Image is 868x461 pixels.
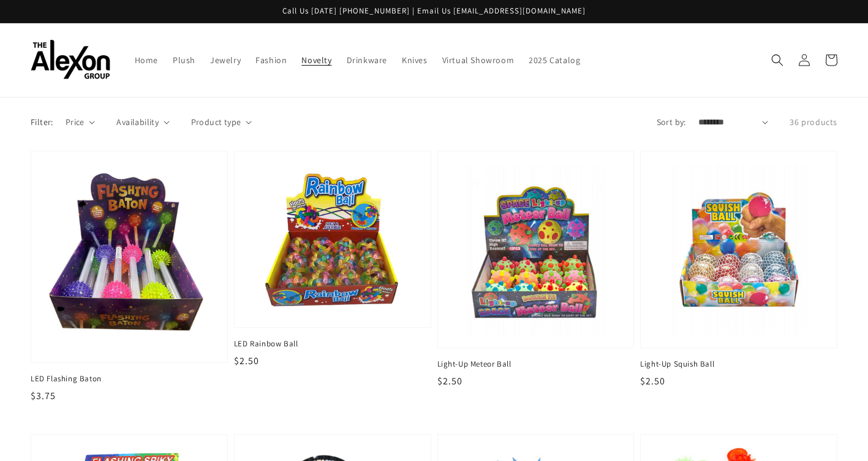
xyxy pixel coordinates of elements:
[203,47,248,73] a: Jewelry
[31,40,110,80] img: The Alexon Group
[31,373,228,384] span: LED Flashing Baton
[31,151,228,403] a: LED Flashing Baton LED Flashing Baton $3.75
[31,116,53,129] p: Filter:
[191,116,252,129] summary: Product type
[248,47,294,73] a: Fashion
[640,151,837,389] a: Light-Up Squish Ball Light-Up Squish Ball $2.50
[394,47,435,73] a: Knives
[653,164,825,335] img: Light-Up Squish Ball
[116,116,169,129] summary: Availability
[165,47,203,73] a: Plush
[234,338,431,349] span: LED Rainbow Ball
[116,116,159,129] span: Availability
[234,151,431,368] a: LED Rainbow Ball LED Rainbow Ball $2.50
[31,389,56,402] span: $3.75
[66,116,85,129] span: Price
[135,55,158,66] span: Home
[127,47,165,73] a: Home
[764,47,791,74] summary: Search
[191,116,241,129] span: Product type
[210,55,241,66] span: Jewelry
[402,55,428,66] span: Knives
[43,164,215,350] img: LED Flashing Baton
[640,359,837,370] span: Light-Up Squish Ball
[339,47,394,73] a: Drinkware
[657,116,686,129] label: Sort by:
[521,47,587,73] a: 2025 Catalog
[66,116,96,129] summary: Price
[301,55,331,66] span: Novelty
[435,47,522,73] a: Virtual Showroom
[234,354,259,367] span: $2.50
[790,116,837,129] p: 36 products
[442,55,515,66] span: Virtual Showroom
[450,164,622,335] img: Light-Up Meteor Ball
[347,55,387,66] span: Drinkware
[437,375,462,387] span: $2.50
[247,164,418,315] img: LED Rainbow Ball
[437,151,635,389] a: Light-Up Meteor Ball Light-Up Meteor Ball $2.50
[294,47,339,73] a: Novelty
[640,375,665,387] span: $2.50
[173,55,195,66] span: Plush
[529,55,580,66] span: 2025 Catalog
[255,55,287,66] span: Fashion
[437,359,635,370] span: Light-Up Meteor Ball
